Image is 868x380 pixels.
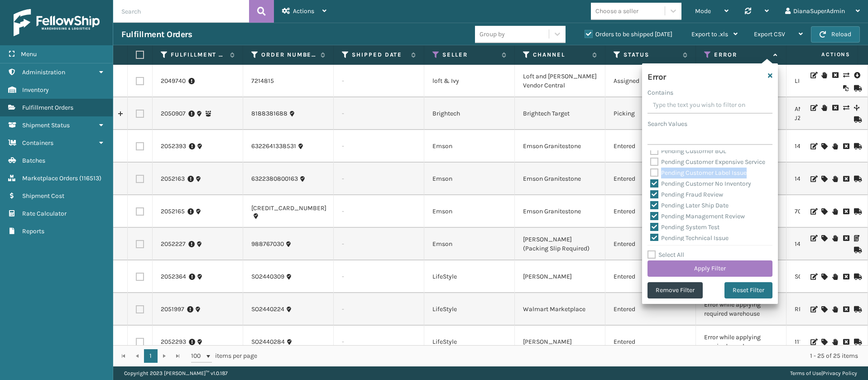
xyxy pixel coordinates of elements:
[515,326,605,358] td: [PERSON_NAME]
[647,97,772,114] input: Type the text you wish to filter on
[843,143,849,149] i: Cancel Fulfillment Order
[161,207,185,216] a: 2052165
[810,143,816,149] i: Edit
[714,51,769,59] label: Error
[424,326,515,358] td: LifeStyle
[605,293,696,326] td: Entered
[832,143,838,149] i: On Hold
[251,77,274,86] a: 7214815
[854,143,859,149] i: Mark as Shipped
[251,142,296,151] a: 6322641338531
[334,260,424,293] td: -
[795,105,847,113] a: AMB-2W-48-NW: 1
[650,223,719,231] label: Pending System Test
[795,142,813,150] a: 1424M
[293,7,314,15] span: Actions
[334,326,424,358] td: -
[832,339,838,345] i: On Hold
[832,72,838,78] i: Cancel Fulfillment Order
[854,306,859,313] i: Mark as Shipped
[843,176,849,182] i: Cancel Fulfillment Order
[515,293,605,326] td: Walmart Marketplace
[251,305,284,314] a: SO2440224
[790,366,857,380] div: |
[191,351,205,361] span: 100
[854,235,859,241] i: Print Packing Slip
[515,97,605,130] td: Brightech Target
[854,339,859,345] i: Mark as Shipped
[832,176,838,182] i: On Hold
[21,50,37,58] span: Menu
[647,69,666,82] h4: Error
[22,157,45,164] span: Batches
[832,105,838,111] i: Cancel Fulfillment Order
[515,195,605,228] td: Emson Granitestone
[823,370,857,376] a: Privacy Policy
[424,163,515,195] td: Emson
[854,116,859,123] i: Mark as Shipped
[810,208,816,215] i: Edit
[22,227,44,235] span: Reports
[352,51,407,59] label: Shipped Date
[424,195,515,228] td: Emson
[795,273,844,280] a: SC-CRYS3LU2051
[515,130,605,163] td: Emson Granitestone
[251,240,284,249] a: 988767030
[854,85,859,91] i: Mark as Shipped
[821,274,827,280] i: Assign Carrier and Warehouse
[251,109,288,118] a: 8188381688
[251,174,298,183] a: 6322380800163
[171,51,225,59] label: Fulfillment Order Id
[647,88,673,97] label: Contains
[251,337,285,346] a: SO2440284
[424,65,515,97] td: loft & Ivy
[334,65,424,97] td: -
[14,9,100,36] img: logo
[695,7,711,15] span: Mode
[696,293,786,326] td: Error while applying required warehouse
[691,30,728,38] span: Export to .xls
[424,130,515,163] td: Emson
[821,176,827,182] i: Assign Carrier and Warehouse
[843,274,849,280] i: Cancel Fulfillment Order
[161,305,184,314] a: 2051997
[650,202,729,209] label: Pending Later Ship Date
[854,71,859,80] i: Pull Label
[795,114,839,122] a: JZ-13LD-T8SB: 1
[843,306,849,313] i: Cancel Fulfillment Order
[22,68,65,76] span: Administration
[480,29,505,39] div: Group by
[121,29,192,40] h3: Fulfillment Orders
[515,260,605,293] td: [PERSON_NAME]
[821,72,827,78] i: On Hold
[442,51,497,59] label: Seller
[821,306,827,313] i: Assign Carrier and Warehouse
[810,274,816,280] i: Edit
[832,274,838,280] i: On Hold
[515,228,605,260] td: [PERSON_NAME] (Packing Slip Required)
[161,174,185,183] a: 2052163
[79,174,101,182] span: ( 116513 )
[821,339,827,345] i: Assign Carrier and Warehouse
[334,293,424,326] td: -
[843,85,849,91] i: Reoptimize
[795,338,825,346] a: 111A007IVO
[647,282,703,298] button: Remove Filter
[605,195,696,228] td: Entered
[810,176,816,182] i: Edit
[144,349,158,363] a: 1
[795,207,808,215] a: 7081
[424,97,515,130] td: Brightech
[696,326,786,358] td: Error while applying required warehouse
[810,72,816,78] i: Edit
[22,210,67,217] span: Rate Calculator
[811,26,860,43] button: Reload
[650,234,729,242] label: Pending Technical Issue
[22,174,78,182] span: Marketplace Orders
[161,77,186,86] a: 2049740
[22,121,70,129] span: Shipment Status
[424,228,515,260] td: Emson
[161,272,186,281] a: 2052364
[605,228,696,260] td: Entered
[754,30,785,38] span: Export CSV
